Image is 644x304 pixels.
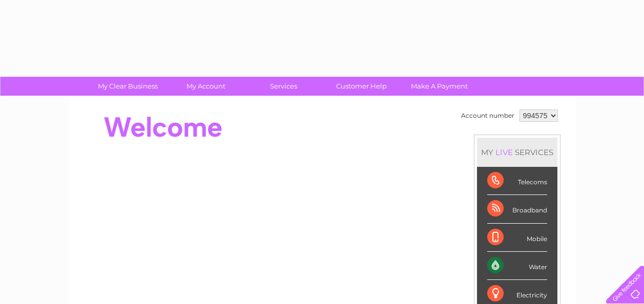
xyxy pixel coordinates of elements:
a: My Account [163,77,248,96]
td: Account number [459,107,517,124]
div: Telecoms [487,167,547,195]
div: Mobile [487,224,547,252]
div: Water [487,252,547,280]
a: Customer Help [319,77,404,96]
div: Broadband [487,195,547,223]
div: LIVE [493,147,515,157]
a: Services [241,77,326,96]
a: Make A Payment [397,77,482,96]
div: MY SERVICES [477,138,557,167]
a: My Clear Business [86,77,170,96]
